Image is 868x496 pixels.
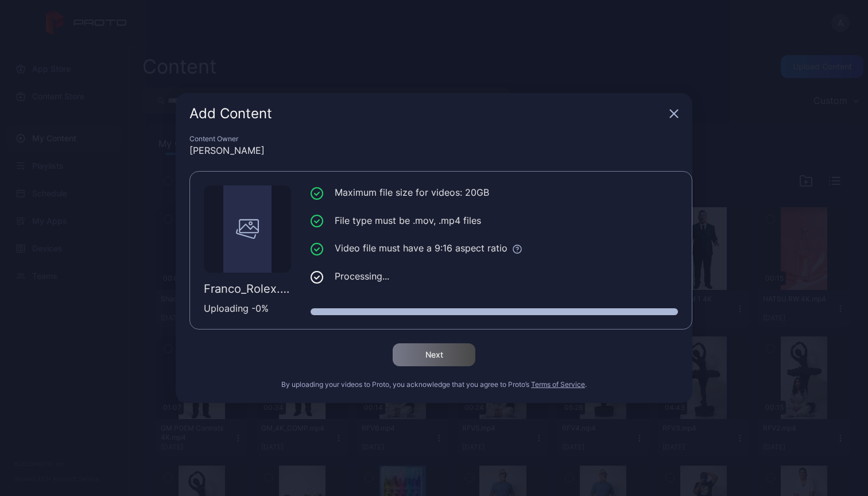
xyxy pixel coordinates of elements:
li: Video file must have a 9:16 aspect ratio [311,241,678,255]
div: Content Owner [189,134,679,144]
div: Add Content [189,107,665,121]
button: Next [393,343,475,366]
div: Franco_Rolex.mp4 [204,282,291,296]
li: File type must be .mov, .mp4 files [311,214,678,228]
div: [PERSON_NAME] [189,144,679,157]
div: By uploading your videos to Proto, you acknowledge that you agree to Proto’s . [189,380,679,389]
div: Uploading - 0 % [204,301,291,315]
li: Processing... [311,269,678,284]
div: Next [425,350,443,359]
button: Terms of Service [531,380,585,389]
li: Maximum file size for videos: 20GB [311,185,678,200]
